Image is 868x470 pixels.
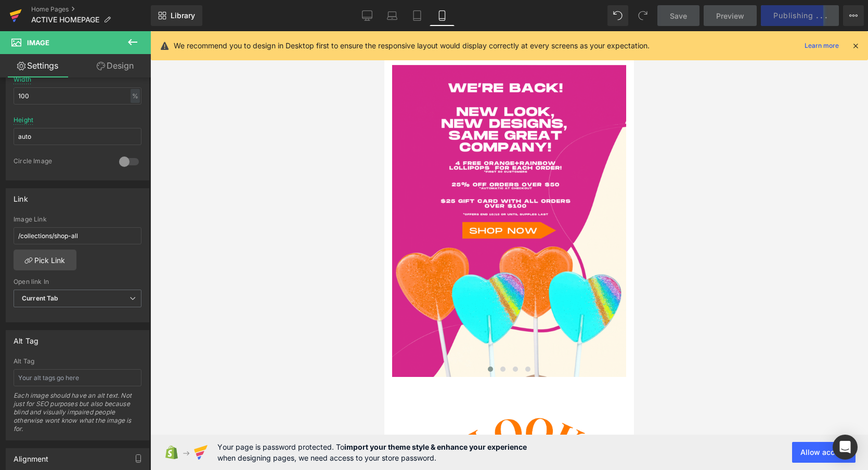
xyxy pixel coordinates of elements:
a: Design [77,54,153,77]
button: Redo [632,5,653,26]
div: Image Link [14,216,141,223]
div: Alt Tag [14,358,141,365]
div: Alt Tag [14,331,38,345]
button: Undo [607,5,628,26]
span: Your page is password protected. To when designing pages, we need access to your store password. [217,441,527,463]
div: Alignment [14,449,49,463]
a: Tablet [405,5,430,26]
div: Circle Image [14,157,109,168]
div: Open link In [14,278,141,285]
span: Preview [716,10,744,21]
a: Pick Link [14,250,76,270]
a: Mobile [430,5,455,26]
div: Height [14,116,33,124]
div: Open Intercom Messenger [833,435,858,460]
a: Desktop [355,5,380,26]
p: We recommend you to design in Desktop first to ensure the responsive layout would display correct... [174,40,650,51]
button: More [843,5,864,26]
span: Image [27,38,49,47]
a: Home Pages [31,5,151,14]
strong: import your theme style & enhance your experience [344,442,527,451]
a: New Library [151,5,202,26]
input: auto [14,128,141,145]
input: https://your-shop.myshopify.com [14,227,141,244]
div: Width [14,76,31,83]
span: ACTIVE HOMEPAGE [31,16,99,24]
div: % [131,89,140,103]
div: Each image should have an alt text. Not just for SEO purposes but also because blind and visually... [14,391,141,440]
div: Link [14,189,28,203]
input: Your alt tags go here [14,369,141,386]
button: Allow access [792,442,856,463]
span: Library [171,11,195,20]
a: Preview [704,5,757,26]
a: Laptop [380,5,405,26]
b: Current Tab [22,294,59,302]
span: Save [670,10,687,21]
input: auto [14,87,141,105]
a: Learn more [800,40,843,52]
